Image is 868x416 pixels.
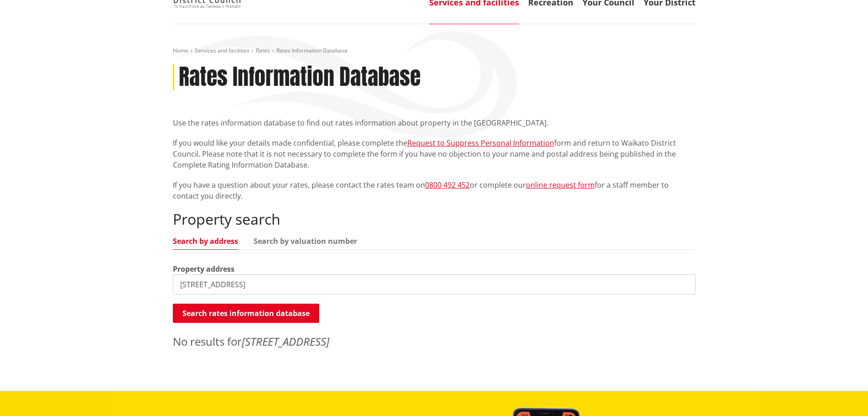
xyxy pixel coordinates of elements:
[173,211,696,228] h2: Property search
[195,47,249,54] a: Services and facilities
[256,47,270,54] a: Rates
[173,137,696,170] p: If you would like your details made confidential, please complete the form and return to Waikato ...
[173,47,188,54] a: Home
[407,138,554,148] a: Request to Suppress Personal Information
[173,47,696,55] nav: breadcrumb
[173,274,696,295] input: e.g. Duke Street NGARUAWAHIA
[173,333,696,350] p: No results for
[254,237,357,245] a: Search by valuation number
[526,180,595,190] a: online request form
[173,263,234,274] label: Property address
[173,304,319,323] button: Search rates information database
[173,179,696,201] p: If you have a question about your rates, please contact the rates team on or complete our for a s...
[425,180,470,190] a: 0800 492 452
[826,378,859,411] iframe: Messenger Launcher
[179,64,421,90] h1: Rates Information Database
[242,334,329,349] em: [STREET_ADDRESS]
[276,47,348,54] span: Rates Information Database
[173,237,238,245] a: Search by address
[173,117,696,128] p: Use the rates information database to find out rates information about property in the [GEOGRAPHI...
